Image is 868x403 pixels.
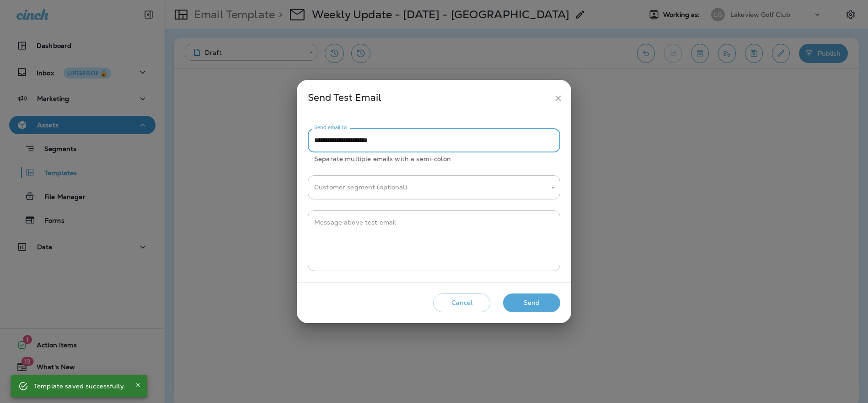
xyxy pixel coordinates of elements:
[133,380,144,391] button: Close
[550,90,567,107] button: close
[314,124,347,131] label: Send email to
[549,184,557,192] button: Open
[314,154,554,164] p: Separate multiple emails with a semi-colon
[503,293,560,312] button: Send
[34,378,125,394] div: Template saved successfully.
[433,293,490,312] button: Cancel
[308,90,550,107] div: Send Test Email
